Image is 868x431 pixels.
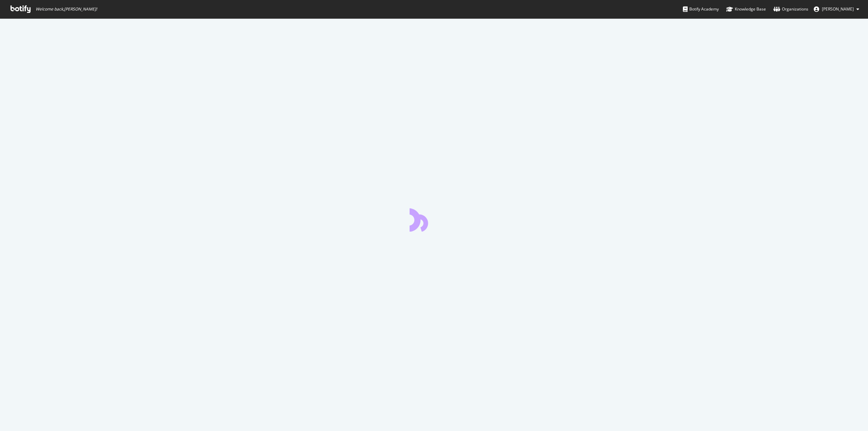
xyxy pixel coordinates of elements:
[410,207,458,232] div: animation
[822,6,854,12] span: Mason Nelson
[683,6,719,13] div: Botify Academy
[36,6,97,12] span: Welcome back, [PERSON_NAME] !
[726,6,766,13] div: Knowledge Base
[773,6,808,13] div: Organizations
[808,4,865,15] button: [PERSON_NAME]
